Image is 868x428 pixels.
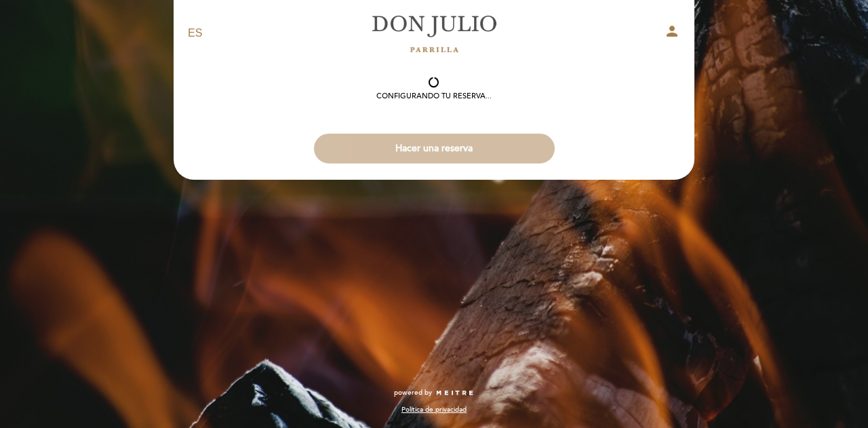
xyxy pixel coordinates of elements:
[376,91,492,102] div: Configurando tu reserva...
[435,390,474,397] img: MEITRE
[349,15,519,52] a: [PERSON_NAME]
[664,23,680,44] button: person
[394,388,432,397] span: powered by
[314,134,555,163] button: Hacer una reserva
[664,23,680,39] i: person
[394,388,474,397] a: powered by
[401,405,467,414] a: Política de privacidad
